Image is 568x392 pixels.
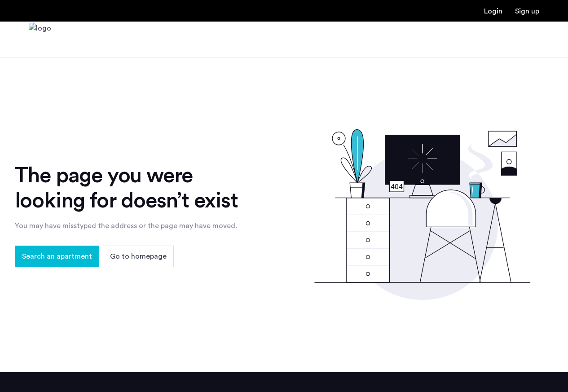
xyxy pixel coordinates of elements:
[22,251,92,262] span: Search an apartment
[103,246,174,267] button: button
[15,246,99,267] button: button
[29,23,51,57] img: logo
[110,251,167,262] span: Go to homepage
[29,23,51,57] a: Cazamio Logo
[484,8,502,15] a: Login
[15,163,254,213] div: The page you were looking for doesn’t exist
[515,8,539,15] a: Registration
[15,220,254,231] div: You may have misstyped the address or the page may have moved.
